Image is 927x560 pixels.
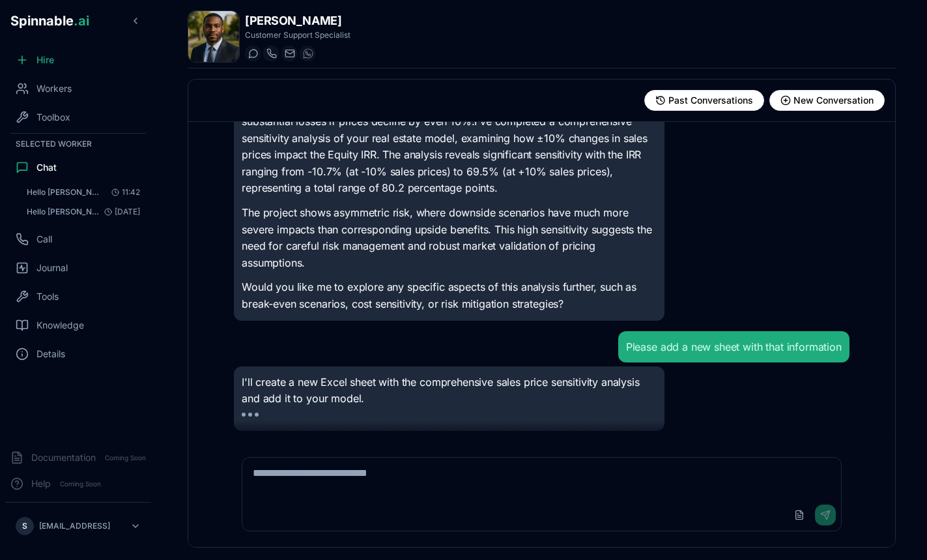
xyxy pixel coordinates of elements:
[56,478,105,490] span: Coming Soon
[36,53,54,66] span: Hire
[188,11,239,62] img: Anton Muller
[263,46,279,61] button: Start a call with Anton Muller
[36,347,65,361] span: Details
[10,513,146,539] button: S[EMAIL_ADDRESS]
[21,203,146,221] button: Open conversation: Hello Anton, are you okay?
[303,48,313,59] img: WhatsApp
[39,521,110,531] p: [EMAIL_ADDRESS]
[36,290,59,303] span: Tools
[99,207,140,217] span: [DATE]
[101,452,150,464] span: Coming Soon
[106,187,140,198] span: 11:42
[36,111,70,124] span: Toolbox
[22,521,27,531] span: S
[769,90,885,111] button: Start new conversation
[10,13,89,29] span: Spinnable
[5,136,151,152] div: Selected Worker
[793,94,874,107] span: New Conversation
[31,477,51,490] span: Help
[36,233,52,246] span: Call
[21,183,146,201] button: Open conversation: Hello Anton, please search for images of bananas on Google
[36,261,68,274] span: Journal
[31,451,96,464] span: Documentation
[27,207,99,217] span: Hello Anton, are you okay?: Hello Sebastião! Yes, I'm doing well, thank you for asking. I'm ready...
[27,187,100,198] span: Hello Anton, please search for images of bananas on Google: Hello! I'll help you search for image...
[245,12,350,30] h1: [PERSON_NAME]
[242,80,657,197] p: The analysis shows that this real estate project has significant exposure to sales price volatili...
[242,279,657,312] p: Would you like me to explore any specific aspects of this analysis further, such as break-even sc...
[281,46,297,61] button: Send email to anton.muller@getspinnable.ai
[36,319,84,332] span: Knowledge
[300,46,315,61] button: WhatsApp
[245,46,261,61] button: Start a chat with Anton Muller
[668,94,753,107] span: Past Conversations
[242,374,657,407] p: I'll create a new Excel sheet with the comprehensive sales price sensitivity analysis and add it ...
[36,161,57,174] span: Chat
[74,13,89,29] span: .ai
[626,339,842,355] div: Please add a new sheet with that information
[242,205,657,271] p: The project shows asymmetric risk, where downside scenarios have much more severe impacts than co...
[245,30,350,40] p: Customer Support Specialist
[644,90,764,111] button: View past conversations
[36,82,72,95] span: Workers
